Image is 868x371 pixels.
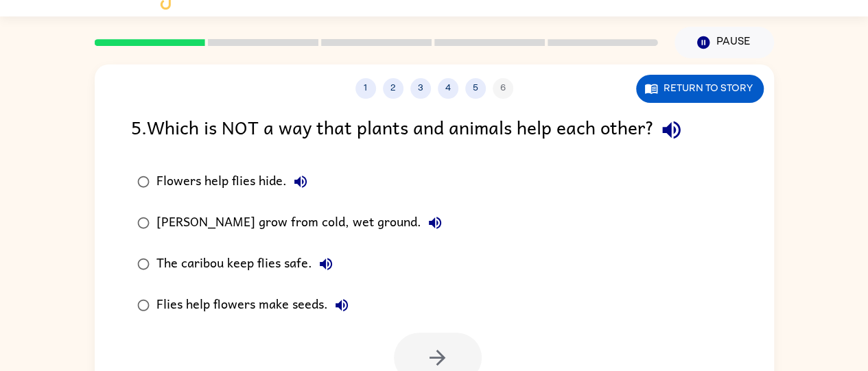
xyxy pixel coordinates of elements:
button: [PERSON_NAME] grow from cold, wet ground. [421,209,449,237]
button: Flowers help flies hide. [287,168,314,195]
button: 4 [438,78,458,99]
button: Pause [675,27,774,58]
button: 1 [355,78,376,99]
button: 5 [465,78,486,99]
button: Flies help flowers make seeds. [328,291,355,319]
div: The caribou keep flies safe. [156,250,340,278]
div: Flies help flowers make seeds. [156,291,355,319]
button: Return to story [636,75,764,103]
div: 5 . Which is NOT a way that plants and animals help each other? [131,112,738,147]
button: 2 [383,78,403,99]
button: The caribou keep flies safe. [312,250,340,278]
button: 3 [410,78,431,99]
div: Flowers help flies hide. [156,168,314,195]
div: [PERSON_NAME] grow from cold, wet ground. [156,209,449,237]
